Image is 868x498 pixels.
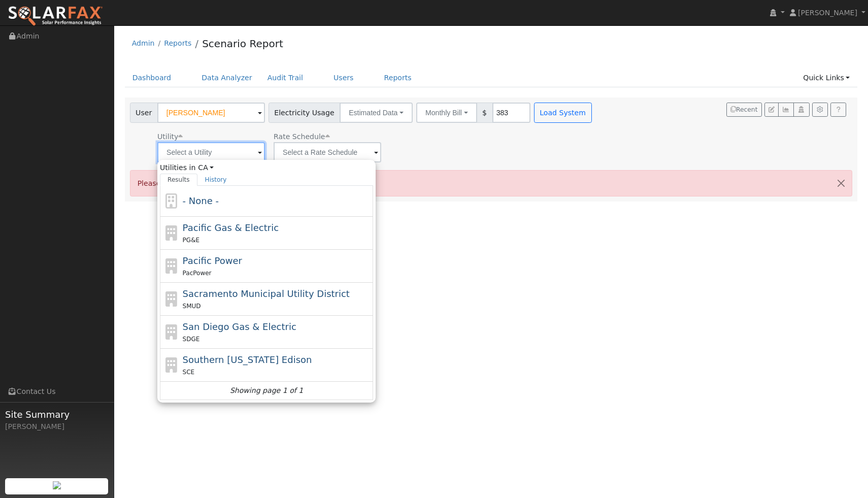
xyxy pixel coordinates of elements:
span: User [130,103,158,123]
span: $ [477,103,493,123]
span: SDGE [183,336,200,343]
a: Scenario Report [202,38,283,50]
a: Results [160,174,197,186]
a: CA [198,162,214,173]
a: Admin [132,39,155,47]
a: Data Analyzer [194,69,260,87]
input: Select a Utility [157,142,265,162]
i: Showing page 1 of 1 [230,385,303,396]
a: Users [326,69,361,87]
a: Quick Links [795,69,857,87]
span: Utilities in [160,162,373,173]
span: Electricity Usage [269,103,340,123]
button: Multi-Series Graph [778,103,794,117]
span: [PERSON_NAME] [798,9,857,17]
button: Settings [812,103,828,117]
a: Dashboard [125,69,179,87]
button: Estimated Data [340,103,413,123]
span: SCE [183,369,195,376]
span: Pacific Gas & Electric [183,222,279,233]
div: Utility [157,131,265,142]
span: Site Summary [5,408,109,421]
span: Sacramento Municipal Utility District [183,288,350,299]
span: Pacific Power [183,255,242,266]
a: Help Link [830,103,846,117]
span: PacPower [183,270,212,277]
a: Reports [164,39,191,47]
button: Load System [534,103,592,123]
a: Audit Trail [260,69,311,87]
input: Select a Rate Schedule [274,142,381,162]
button: Login As [793,103,809,117]
span: SMUD [183,303,201,310]
a: Reports [377,69,419,87]
button: Monthly Bill [416,103,477,123]
img: retrieve [53,481,61,489]
span: Please select a utility and rate schedule [138,179,280,187]
a: History [197,174,235,186]
button: Recent [726,103,762,117]
span: San Diego Gas & Electric [183,321,296,332]
img: SolarFax [8,6,103,27]
button: Close [830,171,852,195]
span: Alias: None [274,132,329,141]
input: Select a User [157,103,265,123]
button: Edit User [764,103,779,117]
span: PG&E [183,237,199,244]
div: [PERSON_NAME] [5,421,109,432]
span: - None - [183,195,219,206]
span: Southern [US_STATE] Edison [183,354,312,365]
